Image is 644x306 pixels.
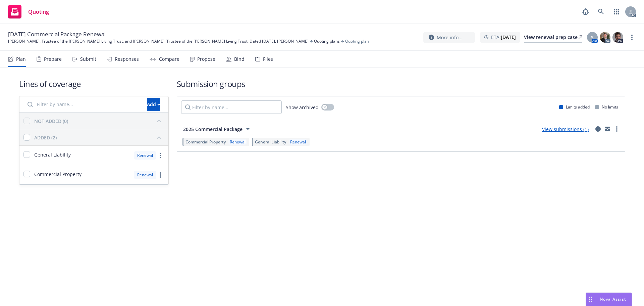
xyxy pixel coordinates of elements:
div: Renewal [134,151,156,160]
span: S [591,34,594,41]
h1: Submission groups [177,78,625,89]
a: [PERSON_NAME], Trustee of the [PERSON_NAME] Living Trust, and [PERSON_NAME], Trustee of the [PERS... [8,38,309,44]
div: Limits added [559,104,590,110]
button: NOT ADDED (0) [34,116,164,126]
div: Files [263,56,273,62]
div: Bind [234,56,245,62]
span: Quoting plan [345,38,369,44]
a: more [628,33,636,41]
strong: [DATE] [501,34,516,40]
img: photo [612,32,623,43]
div: Prepare [44,56,62,62]
div: Drag to move [586,293,594,306]
h1: Lines of coverage [19,78,169,89]
div: Add [147,98,160,111]
a: Report a Bug [579,5,592,18]
span: 2025 Commercial Package [183,126,243,133]
a: more [156,171,164,179]
a: Quoting plans [314,38,340,44]
button: More info... [423,32,475,43]
img: photo [600,32,610,43]
span: Commercial Property [185,139,226,145]
a: View renewal prep case [524,32,582,43]
a: more [613,125,621,133]
span: More info... [437,34,463,41]
span: Quoting [28,9,49,14]
button: Nova Assist [586,293,632,306]
span: Nova Assist [600,296,626,302]
div: Renewal [134,171,156,179]
input: Filter by name... [23,98,143,111]
button: ADDED (2) [34,132,164,143]
span: Commercial Property [34,171,82,178]
a: circleInformation [594,125,602,133]
div: Renewal [228,139,247,145]
span: [DATE] Commercial Package Renewal [8,30,106,38]
input: Filter by name... [181,100,282,114]
div: NOT ADDED (0) [34,118,68,125]
span: General Liability [255,139,286,145]
div: Responses [115,56,139,62]
div: Submit [80,56,96,62]
div: View renewal prep case [524,32,582,42]
div: Compare [159,56,179,62]
div: ADDED (2) [34,134,57,141]
a: Switch app [610,5,623,18]
button: Add [147,98,160,111]
a: mail [603,125,611,133]
a: Search [594,5,608,18]
div: Renewal [289,139,307,145]
button: 2025 Commercial Package [181,122,254,136]
span: ETA : [491,34,516,41]
span: Show archived [286,104,319,111]
div: No limits [595,104,618,110]
a: Quoting [5,2,52,21]
div: Propose [197,56,215,62]
div: Plan [16,56,26,62]
a: View submissions (1) [542,126,589,132]
span: General Liability [34,151,71,158]
a: more [156,151,164,160]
